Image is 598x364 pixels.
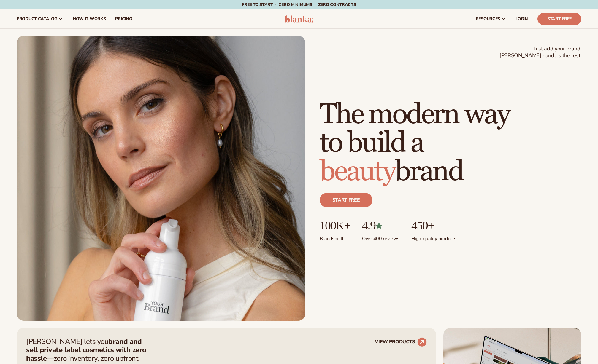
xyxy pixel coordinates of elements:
[320,219,350,232] p: 100K+
[12,9,68,28] a: product catalog
[411,219,456,232] p: 450+
[511,9,533,28] a: LOGIN
[73,17,106,21] span: How It Works
[17,36,305,321] img: Female holding tanning mousse.
[362,232,399,242] p: Over 400 reviews
[537,13,581,25] a: Start Free
[242,2,356,7] span: Free to start · ZERO minimums · ZERO contracts
[411,232,456,242] p: High-quality products
[320,232,350,242] p: Brands built
[68,9,111,28] a: How It Works
[17,17,57,21] span: product catalog
[320,154,395,189] span: beauty
[515,17,528,21] span: LOGIN
[375,337,427,347] a: VIEW PRODUCTS
[285,15,313,23] img: logo
[362,219,399,232] p: 4.9
[320,100,510,186] h1: The modern way to build a brand
[320,193,373,207] a: Start free
[471,9,511,28] a: resources
[476,17,500,21] span: resources
[115,17,132,21] span: pricing
[499,45,581,59] span: Just add your brand. [PERSON_NAME] handles the rest.
[110,9,137,28] a: pricing
[26,337,146,363] strong: brand and sell private label cosmetics with zero hassle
